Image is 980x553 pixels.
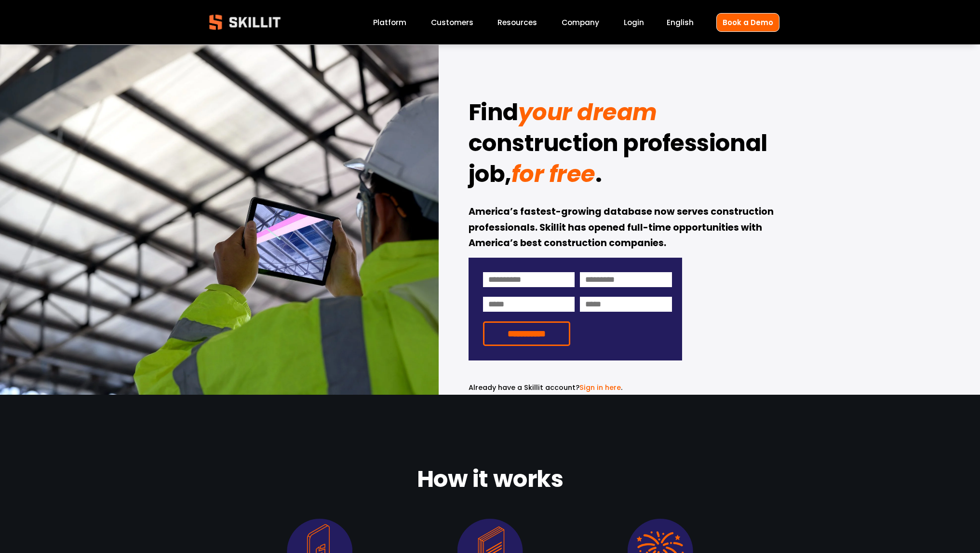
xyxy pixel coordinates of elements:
a: Login [624,16,644,29]
a: Platform [373,16,406,29]
strong: How it works [417,461,563,501]
strong: . [595,156,602,196]
a: Book a Demo [716,13,779,32]
p: . [469,382,682,393]
img: Skillit [201,8,289,37]
strong: America’s fastest-growing database now serves construction professionals. Skillit has opened full... [469,205,776,252]
a: Customers [431,16,473,29]
a: Company [562,16,599,29]
a: folder dropdown [497,16,537,29]
strong: Find [469,95,518,134]
em: your dream [518,96,657,128]
a: Sign in here [579,383,621,392]
span: Resources [497,17,537,28]
span: Already have a Skillit account? [469,383,579,392]
strong: construction professional job, [469,125,772,196]
div: language picker [667,16,694,29]
em: for free [511,158,595,190]
span: English [667,17,694,28]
